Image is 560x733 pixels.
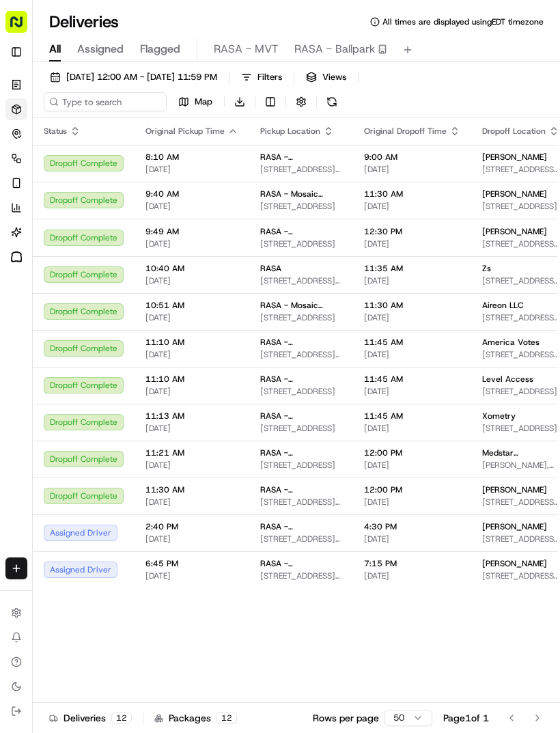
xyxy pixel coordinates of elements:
span: Filters [257,71,282,83]
button: [DATE] 12:00 AM - [DATE] 11:59 PM [44,68,223,87]
span: [STREET_ADDRESS] [260,312,342,323]
span: [STREET_ADDRESS][US_STATE] [260,570,342,581]
span: [DATE] [145,497,238,508]
span: [STREET_ADDRESS] [482,201,559,212]
span: Status [44,126,67,137]
span: RASA - [GEOGRAPHIC_DATA][PERSON_NAME] [260,484,342,495]
span: [STREET_ADDRESS][US_STATE][US_STATE] [482,164,559,175]
span: Map [195,96,212,108]
span: [DATE] [145,349,238,360]
span: [DATE] [364,534,460,544]
a: 💻API Documentation [110,300,225,324]
span: [PERSON_NAME] [482,152,547,163]
span: RASA - MVT [214,41,278,57]
span: RASA - [GEOGRAPHIC_DATA] [260,374,342,385]
span: [DATE] [364,201,460,212]
span: All [49,41,61,57]
span: [DATE] [145,386,238,397]
span: [PERSON_NAME] [482,558,547,569]
span: Views [322,71,346,83]
span: [STREET_ADDRESS][US_STATE] [260,164,342,175]
div: Start new chat [46,238,224,251]
span: RASA - Ballpark [294,41,375,57]
div: Page 1 of 1 [443,711,489,725]
span: RASA - [GEOGRAPHIC_DATA][PERSON_NAME] [260,152,342,163]
img: Nash [14,121,41,148]
span: [STREET_ADDRESS][US_STATE] [260,275,342,286]
div: Deliveries [49,711,132,725]
span: [STREET_ADDRESS] [260,423,342,434]
span: [STREET_ADDRESS][US_STATE] [260,349,342,360]
a: Powered byPylon [96,338,165,349]
span: [DATE] [364,460,460,471]
span: [STREET_ADDRESS] [482,386,559,397]
span: Xometry [482,411,516,421]
span: Assigned [77,41,124,57]
span: [PERSON_NAME] [482,521,547,532]
span: RASA - Mosaic District [260,300,342,311]
span: RASA - [GEOGRAPHIC_DATA] [260,411,342,421]
span: [DATE] [145,460,238,471]
span: [DATE] [364,238,460,249]
span: [PERSON_NAME] [482,189,547,199]
span: RASA - [GEOGRAPHIC_DATA][PERSON_NAME] [260,558,342,569]
span: [PERSON_NAME] [482,484,547,495]
span: RASA - [GEOGRAPHIC_DATA] [260,447,342,458]
span: [DATE] [145,534,238,544]
p: Rows per page [313,711,379,725]
div: 12 [216,712,237,724]
span: 9:49 AM [145,226,238,237]
button: Filters [235,68,288,87]
span: 11:13 AM [145,411,238,421]
span: [PERSON_NAME] [482,226,547,237]
span: Knowledge Base [27,305,104,319]
span: [STREET_ADDRESS][PERSON_NAME] [482,312,559,323]
div: Packages [154,711,237,725]
span: [DATE] 12:00 AM - [DATE] 11:59 PM [66,71,217,83]
span: 9:00 AM [364,152,460,163]
span: [DATE] [364,497,460,508]
span: [STREET_ADDRESS][US_STATE] [260,497,342,508]
span: [DATE] [145,423,238,434]
span: [DATE] [145,164,238,175]
span: RASA - [GEOGRAPHIC_DATA][PERSON_NAME] [260,337,342,348]
span: 11:10 AM [145,337,238,348]
span: Medstar georgetown [482,447,559,458]
span: All times are displayed using EDT timezone [382,16,544,27]
span: 10:40 AM [145,263,238,274]
span: Zs [482,263,491,274]
span: 12:30 PM [364,226,460,237]
span: 11:45 AM [364,411,460,421]
button: Start new chat [232,242,249,258]
a: 📗Knowledge Base [8,300,110,324]
span: 11:30 AM [364,300,460,311]
span: [DATE] [145,570,238,581]
span: [DATE] [364,423,460,434]
span: [STREET_ADDRESS][US_STATE][US_STATE] [482,238,559,249]
span: 2:40 PM [145,521,238,532]
span: Flagged [140,41,180,57]
div: 12 [111,712,132,724]
span: 11:35 AM [364,263,460,274]
span: 12:00 PM [364,447,460,458]
h1: Deliveries [49,11,119,33]
img: Toast logo [11,251,22,262]
div: We're available if you need us! [46,251,173,262]
span: 6:45 PM [145,558,238,569]
span: 11:30 AM [364,189,460,199]
span: [DATE] [364,164,460,175]
span: [STREET_ADDRESS][US_STATE][US_STATE] [482,349,559,360]
button: Map [172,92,219,111]
button: Views [300,68,352,87]
span: Pylon [136,339,165,349]
span: [DATE] [145,201,238,212]
span: 11:30 AM [145,484,238,495]
span: [DATE] [145,275,238,286]
span: [STREET_ADDRESS] [260,201,342,212]
span: [DATE] [145,238,238,249]
span: America Votes [482,337,540,348]
span: Aireon LLC [482,300,523,311]
input: Type to search [44,92,167,111]
span: [STREET_ADDRESS] [260,238,342,249]
span: 11:21 AM [145,447,238,458]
